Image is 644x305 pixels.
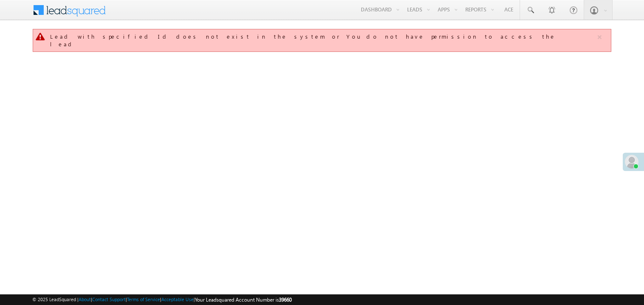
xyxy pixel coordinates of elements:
a: Acceptable Use [161,296,194,302]
a: About [79,296,91,302]
span: 39660 [279,296,292,303]
span: Your Leadsquared Account Number is [195,296,292,303]
span: © 2025 LeadSquared | | | | | [32,296,292,304]
a: Terms of Service [127,296,160,302]
a: Contact Support [92,296,126,302]
div: Lead with specified Id does not exist in the system or You do not have permission to access the lead [50,33,596,48]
